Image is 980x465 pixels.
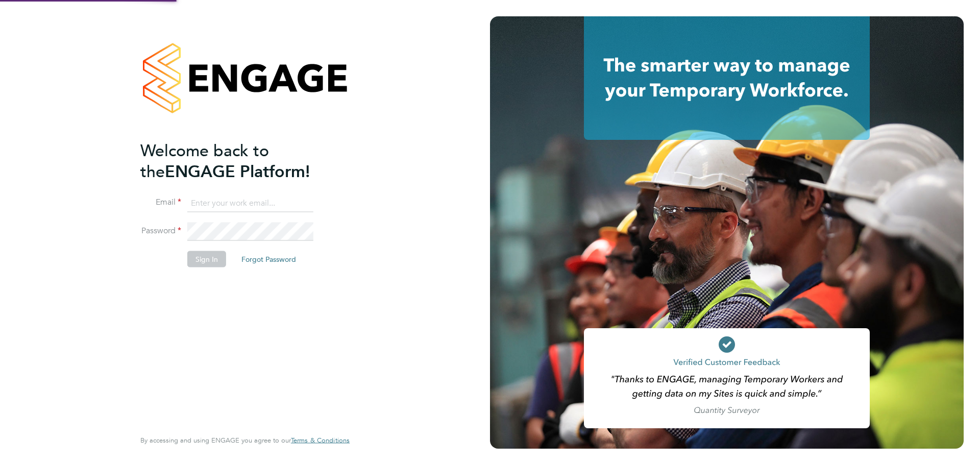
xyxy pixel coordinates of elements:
label: Email [140,197,181,208]
button: Sign In [187,251,226,267]
input: Enter your work email... [187,194,313,212]
label: Password [140,226,181,236]
span: Welcome back to the [140,140,269,181]
span: By accessing and using ENGAGE you agree to our [140,436,350,445]
h2: ENGAGE Platform! [140,140,339,182]
a: Terms & Conditions [291,436,350,445]
button: Forgot Password [233,251,304,267]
